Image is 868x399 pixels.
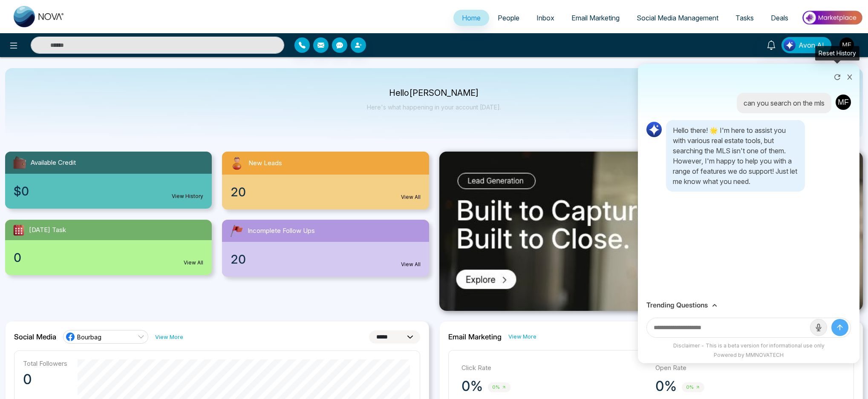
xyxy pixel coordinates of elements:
[367,103,501,111] p: Here's what happening in your account [DATE].
[839,37,854,52] img: User Avatar
[12,223,26,237] img: todayTask.svg
[439,152,863,311] img: .
[771,14,788,22] span: Deals
[646,121,663,138] img: AI Logo
[839,370,859,390] iframe: Intercom live chat
[462,14,481,22] span: Home
[401,193,421,201] a: View All
[673,125,798,187] p: Hello there! 🌟 I'm here to assist you with various real estate tools, but searching the MLS isn't...
[248,158,282,168] span: New Leads
[571,14,620,22] span: Email Marketing
[801,8,863,27] img: Market-place.gif
[231,183,246,201] span: 20
[172,192,203,200] a: View History
[536,14,554,22] span: Inbox
[248,226,315,236] span: Incomplete Follow Ups
[461,378,483,395] p: 0%
[646,301,708,309] h3: Trending Questions
[735,14,754,22] span: Tasks
[401,261,421,268] a: View All
[229,223,244,238] img: followUps.svg
[453,10,489,26] a: Home
[23,359,67,367] p: Total Followers
[231,250,246,268] span: 20
[14,249,21,267] span: 0
[637,14,718,22] span: Social Media Management
[77,333,101,341] span: Bourbag
[498,14,519,22] span: People
[29,225,66,235] span: [DATE] Task
[727,10,762,26] a: Tasks
[655,363,841,373] p: Open Rate
[229,155,245,171] img: newLeads.svg
[155,333,183,341] a: View More
[488,382,510,392] span: 0%
[642,342,855,350] div: Disclaimer - This is a beta version for informational use only
[217,152,434,210] a: New Leads20View All
[14,333,56,341] h2: Social Media
[489,10,528,26] a: People
[815,46,859,60] div: Reset History
[31,158,76,168] span: Available Credit
[781,37,831,53] button: Avon AI
[448,333,502,341] h2: Email Marketing
[655,378,677,395] p: 0%
[184,259,203,267] a: View All
[367,89,501,97] p: Hello [PERSON_NAME]
[799,40,824,50] span: Avon AI
[14,182,29,200] span: $0
[784,39,796,51] img: Lead Flow
[217,220,434,277] a: Incomplete Follow Ups20View All
[528,10,563,26] a: Inbox
[762,10,797,26] a: Deals
[508,333,536,341] a: View More
[835,94,852,111] img: User Avatar
[563,10,628,26] a: Email Marketing
[461,363,647,373] p: Click Rate
[23,371,67,388] p: 0
[628,10,727,26] a: Social Media Management
[12,155,27,170] img: availableCredit.svg
[744,98,825,108] p: can you search on the mls
[682,382,704,392] span: 0%
[642,351,855,359] div: Powered by MMNOVATECH
[14,6,65,27] img: Nova CRM Logo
